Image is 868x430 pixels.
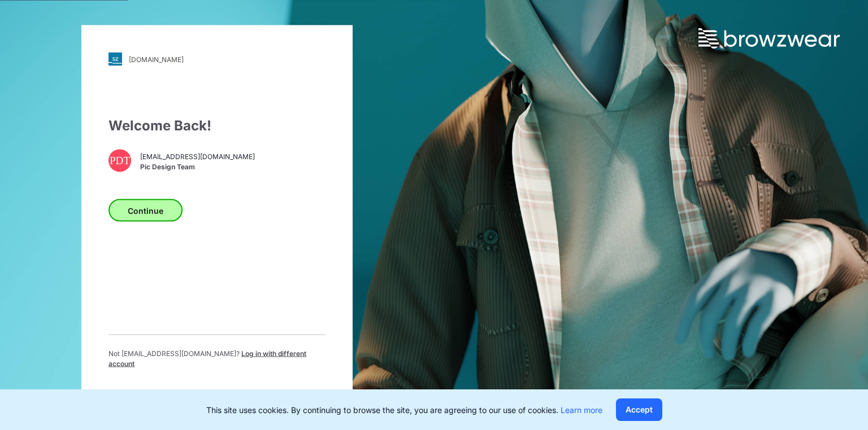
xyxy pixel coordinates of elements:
[108,52,325,66] a: [DOMAIN_NAME]
[108,199,183,222] button: Continue
[108,349,325,369] p: Not [EMAIL_ADDRESS][DOMAIN_NAME] ?
[108,52,122,66] img: svg+xml;base64,PHN2ZyB3aWR0aD0iMjgiIGhlaWdodD0iMjgiIHZpZXdCb3g9IjAgMCAyOCAyOCIgZmlsbD0ibm9uZSIgeG...
[561,405,602,415] a: Learn more
[206,404,602,416] p: This site uses cookies. By continuing to browse the site, you are agreeing to our use of cookies.
[129,55,184,63] div: [DOMAIN_NAME]
[140,151,255,161] span: [EMAIL_ADDRESS][DOMAIN_NAME]
[108,150,131,172] div: PDT
[108,116,325,136] div: Welcome Back!
[616,398,662,421] button: Accept
[698,28,840,49] img: browzwear-logo.73288ffb.svg
[140,161,255,172] span: Pic Design Team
